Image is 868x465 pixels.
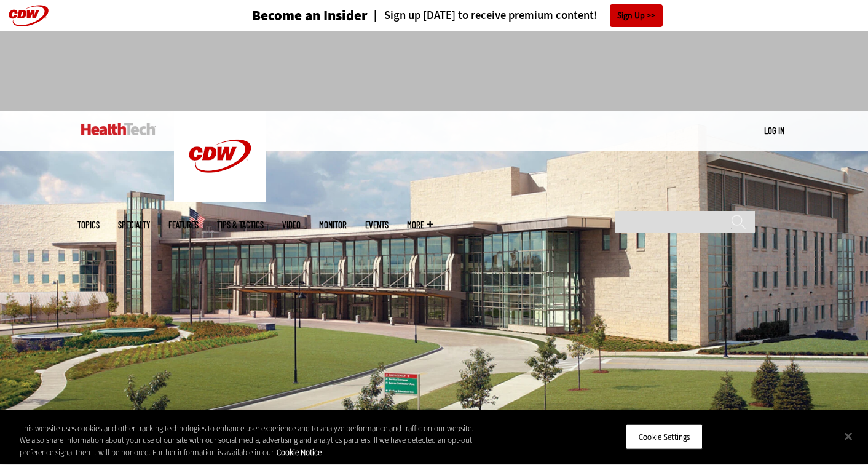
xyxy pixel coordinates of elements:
div: User menu [764,124,784,137]
img: Home [174,111,266,202]
iframe: advertisement [210,43,658,98]
a: Sign Up [610,4,663,27]
img: Home [81,123,156,135]
a: CDW [174,192,266,205]
span: Specialty [118,220,150,229]
a: Video [282,220,301,229]
div: This website uses cookies and other tracking technologies to enhance user experience and to analy... [20,423,478,459]
a: Become an Insider [206,9,368,23]
a: Tips & Tactics [217,220,264,229]
a: Log in [764,125,784,136]
a: Sign up [DATE] to receive premium content! [368,10,598,22]
button: Cookie Settings [626,424,703,450]
button: Close [835,423,862,450]
h3: Become an Insider [252,9,368,23]
span: More [407,220,433,229]
a: More information about your privacy [277,447,322,458]
a: MonITor [319,220,347,229]
span: Topics [77,220,100,229]
a: Features [168,220,199,229]
a: Events [365,220,389,229]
